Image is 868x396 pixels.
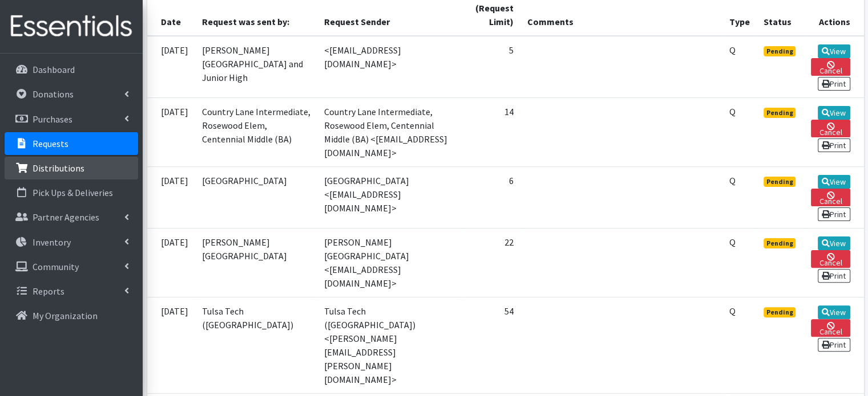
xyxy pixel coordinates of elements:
abbr: Quantity [729,106,736,117]
a: Print [818,269,850,283]
p: My Organization [33,310,98,321]
a: Print [818,207,850,221]
p: Community [33,261,79,272]
a: Cancel [811,189,850,206]
td: [PERSON_NAME][GEOGRAPHIC_DATA] <[EMAIL_ADDRESS][DOMAIN_NAME]> [317,228,462,297]
a: View [818,236,850,250]
p: Reports [33,285,64,297]
td: [GEOGRAPHIC_DATA] <[EMAIL_ADDRESS][DOMAIN_NAME]> [317,166,462,228]
a: Reports [5,280,138,303]
a: Print [818,138,850,152]
span: Pending [764,238,796,248]
span: Pending [764,46,796,56]
td: [DATE] [147,297,195,394]
td: [DATE] [147,36,195,98]
td: 54 [461,297,520,394]
img: HumanEssentials [5,7,138,46]
span: Pending [764,307,796,317]
a: View [818,44,850,58]
td: [PERSON_NAME][GEOGRAPHIC_DATA] [195,228,317,297]
a: View [818,175,850,189]
a: My Organization [5,304,138,327]
td: 6 [461,166,520,228]
p: Distributions [33,162,84,174]
p: Pick Ups & Deliveries [33,187,113,198]
td: [DATE] [147,228,195,297]
td: Country Lane Intermediate, Rosewood Elem, Centennial Middle (BA) [195,97,317,166]
p: Dashboard [33,64,75,75]
a: Cancel [811,319,850,337]
a: Cancel [811,250,850,268]
td: 5 [461,36,520,98]
a: Distributions [5,157,138,179]
p: Donations [33,88,74,100]
td: [DATE] [147,166,195,228]
a: Purchases [5,108,138,130]
abbr: Quantity [729,44,736,56]
p: Partner Agencies [33,211,99,223]
abbr: Quantity [729,175,736,186]
p: Requests [33,138,68,149]
td: Tulsa Tech ([GEOGRAPHIC_DATA]) [195,297,317,394]
p: Purchases [33,113,72,125]
td: [PERSON_NAME][GEOGRAPHIC_DATA] and Junior High [195,36,317,98]
a: View [818,106,850,120]
abbr: Quantity [729,236,736,248]
a: Dashboard [5,58,138,81]
a: Print [818,338,850,352]
a: Cancel [811,120,850,137]
a: Cancel [811,58,850,76]
abbr: Quantity [729,305,736,317]
p: Inventory [33,236,71,248]
td: 14 [461,97,520,166]
a: Inventory [5,231,138,254]
td: 22 [461,228,520,297]
td: <[EMAIL_ADDRESS][DOMAIN_NAME]> [317,36,462,98]
a: Donations [5,83,138,105]
td: Tulsa Tech ([GEOGRAPHIC_DATA]) <[PERSON_NAME][EMAIL_ADDRESS][PERSON_NAME][DOMAIN_NAME]> [317,297,462,394]
td: [DATE] [147,97,195,166]
a: Partner Agencies [5,206,138,228]
span: Pending [764,177,796,187]
span: Pending [764,108,796,118]
td: [GEOGRAPHIC_DATA] [195,166,317,228]
td: Country Lane Intermediate, Rosewood Elem, Centennial Middle (BA) <[EMAIL_ADDRESS][DOMAIN_NAME]> [317,97,462,166]
a: Print [818,77,850,91]
a: Requests [5,132,138,155]
a: View [818,305,850,319]
a: Community [5,255,138,278]
a: Pick Ups & Deliveries [5,181,138,204]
